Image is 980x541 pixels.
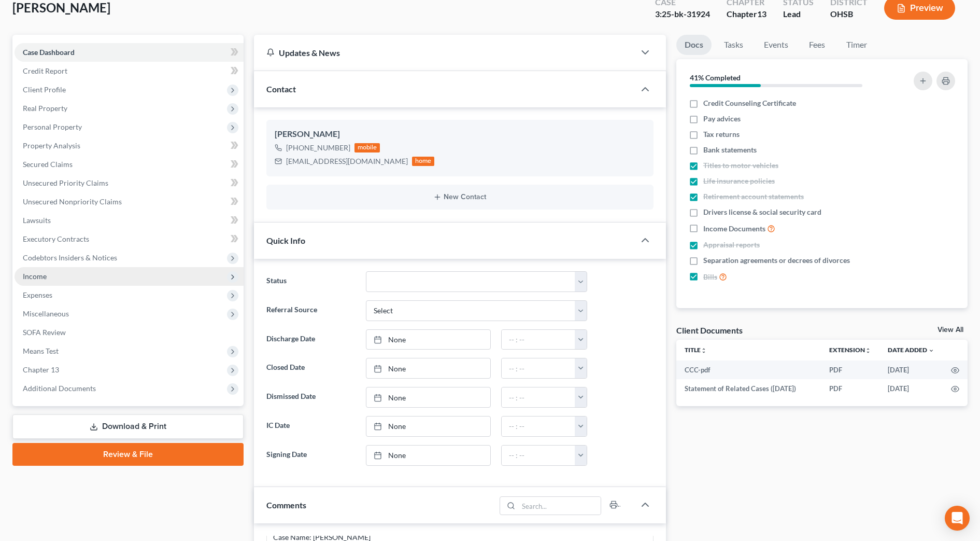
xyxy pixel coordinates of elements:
span: Client Profile [23,85,66,94]
div: [PHONE_NUMBER] [286,143,350,153]
a: Secured Claims [15,155,244,174]
div: [EMAIL_ADDRESS][DOMAIN_NAME] [286,156,408,167]
span: Separation agreements or decrees of divorces [703,255,850,266]
span: Property Analysis [23,141,80,150]
span: Comments [266,500,306,510]
a: Titleunfold_more [685,346,707,354]
td: CCC-pdf [676,360,821,379]
span: Credit Report [23,66,67,75]
a: Docs [676,35,712,55]
span: Miscellaneous [23,309,69,318]
label: Discharge Date [261,329,361,350]
input: -- : -- [502,417,575,436]
a: Fees [801,35,834,55]
div: OHSB [830,8,868,20]
span: Personal Property [23,122,82,131]
strong: 41% Completed [690,73,741,82]
td: Statement of Related Cases ([DATE]) [676,379,821,398]
a: Property Analysis [15,136,244,155]
i: unfold_more [701,348,707,354]
div: Open Intercom Messenger [945,506,970,531]
a: Unsecured Priority Claims [15,174,244,192]
div: Chapter [727,8,766,20]
label: IC Date [261,416,361,437]
span: 13 [757,9,766,19]
span: Drivers license & social security card [703,207,821,217]
span: Chapter 13 [23,365,59,374]
span: Secured Claims [23,160,73,169]
a: Unsecured Nonpriority Claims [15,192,244,211]
td: PDF [821,360,879,379]
a: Review & File [12,443,244,466]
span: Codebtors Insiders & Notices [23,253,117,262]
a: Lawsuits [15,211,244,230]
span: Real Property [23,104,67,113]
input: -- : -- [502,358,575,378]
div: home [412,157,435,166]
label: Status [261,271,361,292]
div: Client Documents [676,325,743,336]
a: Date Added expand_more [888,346,934,354]
label: Dismissed Date [261,387,361,408]
span: Quick Info [266,235,305,245]
span: Bank statements [703,145,757,155]
div: Updates & News [266,47,622,58]
span: Income Documents [703,224,765,234]
span: Lawsuits [23,216,51,225]
a: None [366,387,490,407]
span: SOFA Review [23,328,66,337]
a: None [366,446,490,465]
a: Credit Report [15,62,244,80]
i: unfold_more [865,348,871,354]
a: None [366,330,490,350]
td: [DATE] [879,360,943,379]
a: View All [938,326,963,334]
td: [DATE] [879,379,943,398]
div: 3:25-bk-31924 [655,8,710,20]
a: None [366,417,490,436]
button: New Contact [275,193,645,201]
span: Executory Contracts [23,234,89,243]
div: [PERSON_NAME] [275,128,645,141]
input: Search... [518,497,601,515]
span: Life insurance policies [703,176,775,186]
input: -- : -- [502,330,575,350]
span: Bills [703,272,717,282]
span: Case Dashboard [23,48,75,57]
a: Events [756,35,797,55]
input: -- : -- [502,387,575,407]
a: SOFA Review [15,323,244,342]
div: Lead [783,8,814,20]
td: PDF [821,379,879,398]
a: Tasks [716,35,751,55]
a: Timer [838,35,875,55]
i: expand_more [928,348,934,354]
label: Signing Date [261,445,361,466]
span: Income [23,272,47,281]
span: Means Test [23,346,59,355]
span: Pay advices [703,114,741,124]
span: Contact [266,84,296,94]
span: Titles to motor vehicles [703,160,778,171]
span: Unsecured Nonpriority Claims [23,197,122,206]
a: Download & Print [12,414,244,439]
a: Case Dashboard [15,43,244,62]
span: Tax returns [703,129,740,140]
span: Credit Counseling Certificate [703,98,796,108]
input: -- : -- [502,446,575,465]
span: Retirement account statements [703,191,804,202]
div: mobile [354,143,380,152]
a: Executory Contracts [15,230,244,248]
a: None [366,358,490,378]
label: Closed Date [261,358,361,379]
span: Unsecured Priority Claims [23,178,108,187]
span: Additional Documents [23,384,96,393]
span: Expenses [23,290,52,299]
a: Extensionunfold_more [829,346,871,354]
label: Referral Source [261,300,361,321]
span: Appraisal reports [703,240,760,250]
